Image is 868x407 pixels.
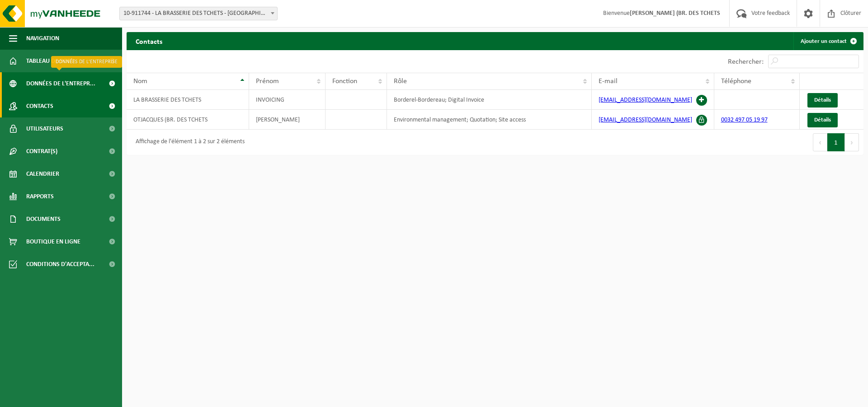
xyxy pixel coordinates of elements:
span: Documents [26,208,61,230]
button: 1 [827,133,845,151]
span: 10-911744 - LA BRASSERIE DES TCHETS - LIBRAMONT-CHEVIGNY [120,7,277,20]
span: Téléphone [721,78,751,85]
div: Affichage de l'élément 1 à 2 sur 2 éléments [131,134,245,150]
td: [PERSON_NAME] [249,110,325,130]
td: Borderel-Bordereau; Digital Invoice [387,90,592,110]
span: Tableau de bord [26,50,75,72]
span: Utilisateurs [26,117,63,140]
td: Environmental management; Quotation; Site access [387,110,592,130]
label: Rechercher: [728,58,764,65]
a: Ajouter un contact [793,32,863,50]
span: Détails [814,97,831,103]
td: OTJACQUES (BR. DES TCHETS [127,110,249,130]
span: Boutique en ligne [26,230,80,253]
button: Next [845,133,859,151]
span: 10-911744 - LA BRASSERIE DES TCHETS - LIBRAMONT-CHEVIGNY [119,7,278,20]
a: Détails [807,93,838,108]
span: Contrat(s) [26,140,57,163]
span: Données de l'entrepr... [26,72,95,95]
h2: Contacts [127,32,171,50]
span: E-mail [599,78,618,85]
span: Nom [133,78,147,85]
span: Rapports [26,185,54,208]
span: Calendrier [26,163,59,185]
a: [EMAIL_ADDRESS][DOMAIN_NAME] [599,117,692,123]
span: Fonction [332,78,357,85]
span: Rôle [394,78,407,85]
span: Contacts [26,95,53,117]
td: LA BRASSERIE DES TCHETS [127,90,249,110]
td: INVOICING [249,90,325,110]
strong: [PERSON_NAME] (BR. DES TCHETS [630,10,720,17]
a: Détails [807,113,838,127]
span: Détails [814,117,831,123]
a: [EMAIL_ADDRESS][DOMAIN_NAME] [599,97,692,103]
a: 0032 497 05 19 97 [721,117,768,123]
span: Navigation [26,27,59,50]
span: Conditions d'accepta... [26,253,94,276]
span: Prénom [256,78,279,85]
button: Previous [813,133,827,151]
